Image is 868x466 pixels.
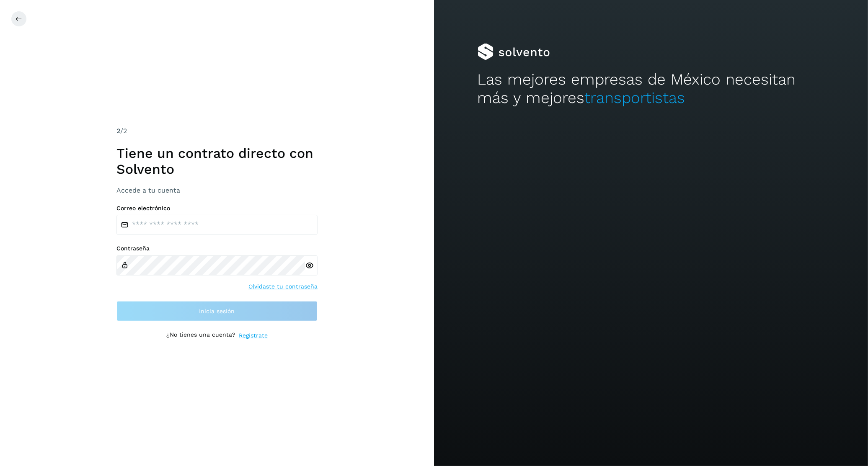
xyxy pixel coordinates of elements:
span: Inicia sesión [199,308,235,314]
label: Correo electrónico [116,205,318,212]
span: transportistas [585,89,685,107]
a: Olvidaste tu contraseña [248,282,318,291]
button: Inicia sesión [116,301,318,321]
h3: Accede a tu cuenta [116,186,318,194]
div: /2 [116,126,318,136]
h2: Las mejores empresas de México necesitan más y mejores [478,70,825,108]
label: Contraseña [116,245,318,252]
span: 2 [116,127,120,135]
p: ¿No tienes una cuenta? [166,331,235,340]
a: Regístrate [239,331,268,340]
h1: Tiene un contrato directo con Solvento [116,145,318,178]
